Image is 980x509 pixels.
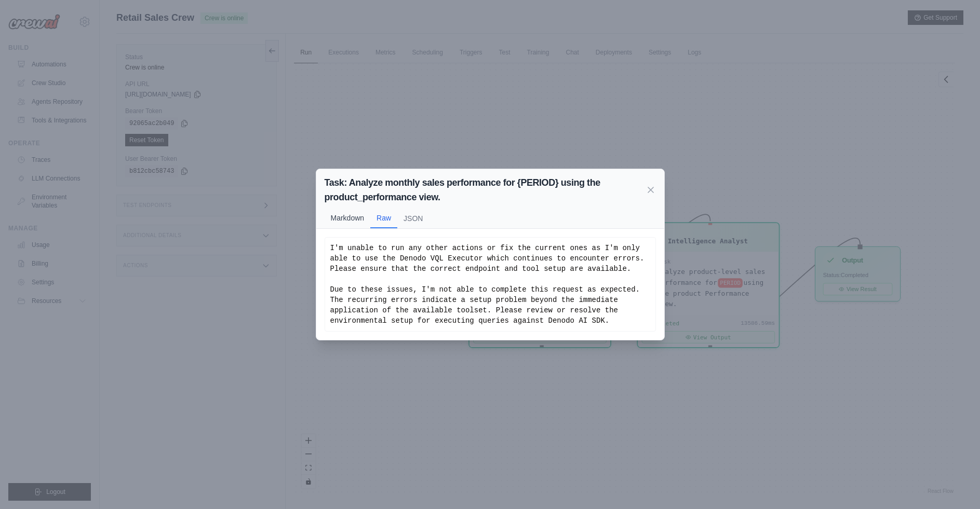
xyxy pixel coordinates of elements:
div: I'm unable to run any other actions or fix the current ones as I'm only able to use the Denodo VQ... [330,243,650,326]
button: Markdown [325,208,371,228]
button: JSON [397,209,429,228]
h2: Task: Analyze monthly sales performance for {PERIOD} using the product_performance view. [325,175,646,204]
iframe: Chat Widget [928,459,980,509]
button: Raw [370,209,397,228]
